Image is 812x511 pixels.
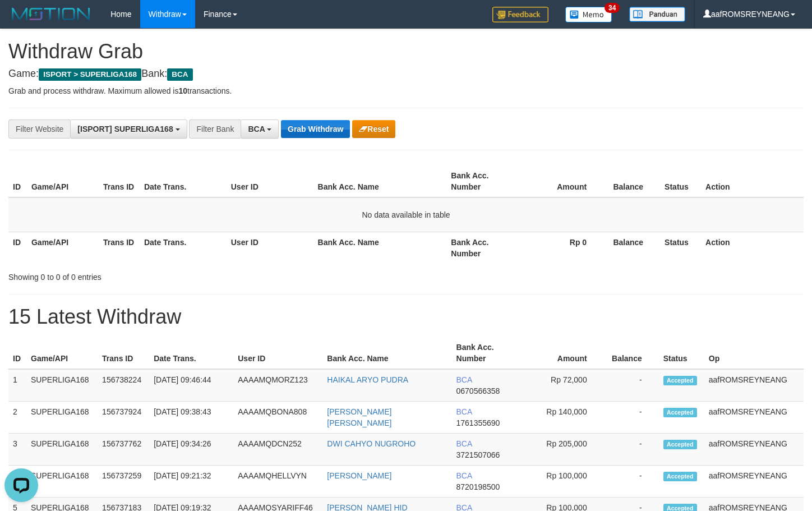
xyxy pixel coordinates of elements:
img: MOTION_logo.png [8,6,94,22]
th: Game/API [27,232,99,264]
th: Game/API [26,337,98,369]
th: Trans ID [99,232,140,264]
th: Amount [518,165,603,197]
td: [DATE] 09:34:26 [149,434,233,466]
button: Open LiveChat chat widget [4,4,38,38]
td: Rp 205,000 [522,434,604,466]
div: Showing 0 to 0 of 0 entries [8,267,330,283]
td: 156737924 [98,402,149,434]
th: Bank Acc. Name [322,337,451,369]
th: Balance [604,337,659,369]
span: Accepted [663,376,697,385]
th: Trans ID [98,337,149,369]
td: AAAAMQHELLVYN [233,466,322,498]
th: Status [659,337,704,369]
th: Balance [603,232,660,264]
td: - [604,466,659,498]
th: Bank Acc. Number [446,232,518,264]
th: User ID [233,337,322,369]
h4: Game: Bank: [8,68,804,80]
a: DWI CAHYO NUGROHO [327,439,416,448]
h1: Withdraw Grab [8,40,804,63]
img: Feedback.jpg [492,7,548,22]
th: Action [701,232,804,264]
span: Accepted [663,472,697,481]
th: Bank Acc. Name [313,165,447,197]
a: [PERSON_NAME] [327,471,391,480]
td: 156738224 [98,369,149,402]
span: Copy 1761355690 to clipboard [456,418,500,427]
th: Trans ID [99,165,140,197]
td: AAAAMQBONA808 [233,402,322,434]
th: Bank Acc. Number [452,337,522,369]
th: ID [8,232,27,264]
img: Button%20Memo.svg [565,7,612,22]
td: AAAAMQMORZ123 [233,369,322,402]
span: Accepted [663,440,697,449]
td: - [604,434,659,466]
button: Grab Withdraw [281,120,350,138]
th: Status [660,232,701,264]
th: Date Trans. [149,337,233,369]
div: Filter Website [8,119,70,139]
th: Balance [603,165,660,197]
th: Bank Acc. Name [313,232,447,264]
th: ID [8,337,26,369]
td: No data available in table [8,197,804,232]
h1: 15 Latest Withdraw [8,306,804,328]
td: SUPERLIGA168 [26,369,98,402]
span: ISPORT > SUPERLIGA168 [39,68,141,81]
span: BCA [456,471,472,480]
td: [DATE] 09:38:43 [149,402,233,434]
p: Grab and process withdraw. Maximum allowed is transactions. [8,85,804,96]
td: Rp 100,000 [522,466,604,498]
img: panduan.png [629,7,685,22]
td: [DATE] 09:46:44 [149,369,233,402]
span: Copy 3721507066 to clipboard [456,450,500,459]
th: Rp 0 [518,232,603,264]
span: BCA [456,375,472,384]
td: Rp 140,000 [522,402,604,434]
th: User ID [227,232,313,264]
span: BCA [167,68,192,81]
td: - [604,402,659,434]
td: SUPERLIGA168 [26,434,98,466]
th: User ID [227,165,313,197]
td: - [604,369,659,402]
th: Status [660,165,701,197]
th: ID [8,165,27,197]
span: BCA [456,407,472,416]
td: aafROMSREYNEANG [704,402,804,434]
th: Amount [522,337,604,369]
td: SUPERLIGA168 [26,466,98,498]
span: [ISPORT] SUPERLIGA168 [77,125,173,133]
td: aafROMSREYNEANG [704,434,804,466]
div: Filter Bank [189,119,241,139]
span: BCA [456,439,472,448]
td: [DATE] 09:21:32 [149,466,233,498]
td: 156737259 [98,466,149,498]
a: HAIKAL ARYO PUDRA [327,375,408,384]
button: [ISPORT] SUPERLIGA168 [70,119,187,139]
th: Bank Acc. Number [446,165,518,197]
td: 2 [8,402,26,434]
th: Date Trans. [140,165,227,197]
span: Copy 8720198500 to clipboard [456,482,500,491]
td: aafROMSREYNEANG [704,466,804,498]
td: 156737762 [98,434,149,466]
span: Accepted [663,408,697,417]
th: Action [701,165,804,197]
td: 1 [8,369,26,402]
span: 34 [605,3,620,13]
button: BCA [241,119,279,139]
th: Game/API [27,165,99,197]
td: Rp 72,000 [522,369,604,402]
a: [PERSON_NAME] [PERSON_NAME] [327,407,391,427]
td: SUPERLIGA168 [26,402,98,434]
td: 3 [8,434,26,466]
th: Op [704,337,804,369]
th: Date Trans. [140,232,227,264]
span: Copy 0670566358 to clipboard [456,386,500,395]
button: Reset [352,120,395,138]
td: aafROMSREYNEANG [704,369,804,402]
